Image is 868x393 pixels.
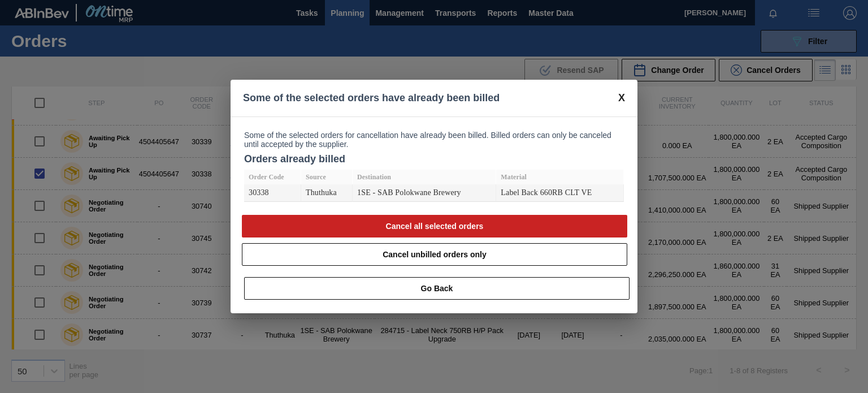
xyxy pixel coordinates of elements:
[244,184,301,202] td: 30338
[242,215,627,237] button: Cancel all selected orders
[496,170,624,184] th: Material
[496,184,624,202] td: Label Back 660RB CLT VE
[244,131,624,149] p: Some of the selected orders for cancellation have already been billed. Billed orders can only be ...
[353,184,496,202] td: 1SE - SAB Polokwane Brewery
[353,170,496,184] th: Destination
[242,243,627,266] button: Cancel unbilled orders only
[244,170,301,184] th: Order Code
[244,153,624,165] div: Orders already billed
[301,184,353,202] td: Thuthuka
[243,92,500,104] span: Some of the selected orders have already been billed
[244,277,630,300] button: Go Back
[301,170,353,184] th: Source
